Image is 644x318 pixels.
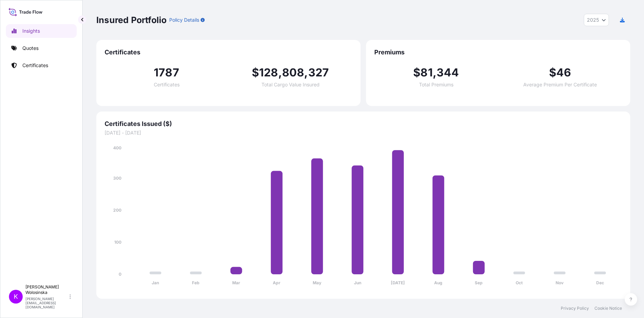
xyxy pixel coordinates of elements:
span: Total Premiums [419,82,453,87]
span: K [14,293,18,300]
a: Privacy Policy [561,306,589,311]
span: 128 [259,67,278,78]
p: Insured Portfolio [96,14,167,25]
tspan: 300 [113,176,121,181]
span: , [433,67,437,78]
tspan: Nov [556,280,564,285]
span: 344 [437,67,459,78]
a: Certificates [6,59,77,72]
span: Certificates [105,48,352,56]
span: Total Cargo Value Insured [261,82,320,87]
tspan: May [313,280,322,285]
span: 46 [556,67,571,78]
span: Certificates Issued ($) [105,120,622,128]
tspan: Jan [152,280,159,285]
p: Quotes [22,45,39,52]
a: Cookie Notice [594,306,622,311]
span: [DATE] - [DATE] [105,129,622,136]
span: 327 [308,67,329,78]
a: Insights [6,24,77,38]
p: Policy Details [169,17,199,23]
tspan: 100 [114,240,121,245]
span: 1787 [154,67,179,78]
tspan: Dec [596,280,604,285]
span: 81 [420,67,432,78]
span: $ [413,67,420,78]
p: Insights [22,28,40,34]
span: Premiums [374,48,622,56]
span: $ [549,67,556,78]
p: [PERSON_NAME][EMAIL_ADDRESS][DOMAIN_NAME] [25,297,68,309]
p: Certificates [22,62,48,69]
span: $ [252,67,259,78]
tspan: 0 [119,272,121,277]
tspan: Apr [273,280,280,285]
tspan: 200 [113,208,121,213]
tspan: Aug [434,280,442,285]
span: , [278,67,282,78]
tspan: Jun [354,280,361,285]
tspan: Oct [516,280,523,285]
span: , [304,67,308,78]
span: 2025 [587,17,599,23]
p: [PERSON_NAME] Wolosinska [25,284,68,295]
span: 808 [282,67,304,78]
a: Quotes [6,41,77,55]
tspan: Mar [232,280,240,285]
tspan: 400 [113,145,121,150]
tspan: Feb [192,280,200,285]
span: Average Premium Per Certificate [523,82,597,87]
button: Year Selector [584,14,609,26]
span: Certificates [154,82,180,87]
tspan: Sep [475,280,483,285]
tspan: [DATE] [391,280,405,285]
